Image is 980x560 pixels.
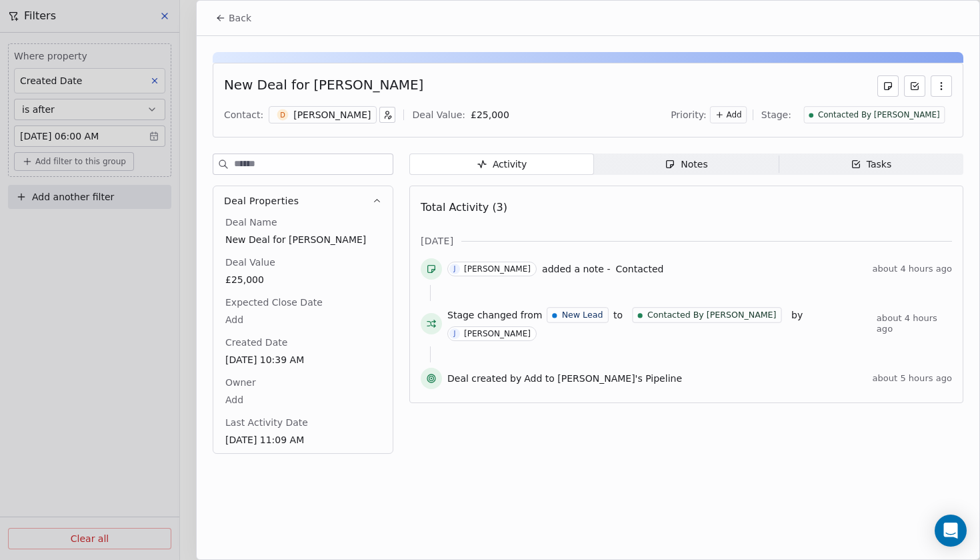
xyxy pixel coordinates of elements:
[454,328,456,339] div: J
[873,373,952,384] span: about 5 hours ago
[665,158,707,172] div: Notes
[229,11,251,25] span: Back
[542,262,610,276] span: added a note -
[671,108,707,121] span: Priority:
[615,261,663,277] a: Contacted
[761,108,791,121] span: Stage:
[223,376,259,389] span: Owner
[562,309,603,321] span: New Lead
[726,109,741,121] span: Add
[464,329,531,338] div: [PERSON_NAME]
[615,264,663,274] span: Contacted
[225,273,381,286] span: £25,000
[818,109,940,121] span: Contacted By [PERSON_NAME]
[464,264,531,274] div: [PERSON_NAME]
[213,216,393,453] div: Deal Properties
[207,6,259,30] button: Back
[412,108,465,121] div: Deal Value:
[454,264,456,274] div: J
[877,313,952,334] span: about 4 hours ago
[471,109,509,120] span: £ 25,000
[277,109,289,121] span: D
[225,313,381,326] span: Add
[447,308,542,322] span: Stage changed from
[225,233,381,246] span: New Deal for [PERSON_NAME]
[447,372,521,385] span: Deal created by
[223,256,278,269] span: Deal Value
[223,416,311,429] span: Last Activity Date
[524,372,682,385] span: Add to [PERSON_NAME]'s Pipeline
[851,158,892,172] div: Tasks
[647,309,777,321] span: Contacted By [PERSON_NAME]
[224,194,299,208] span: Deal Properties
[223,216,280,229] span: Deal Name
[791,308,803,322] span: by
[223,336,290,349] span: Created Date
[421,201,507,214] span: Total Activity (3)
[613,308,623,322] span: to
[421,234,453,248] span: [DATE]
[293,108,371,121] div: [PERSON_NAME]
[225,433,381,447] span: [DATE] 11:09 AM
[223,296,325,309] span: Expected Close Date
[873,264,952,274] span: about 4 hours ago
[224,75,423,97] div: New Deal for [PERSON_NAME]
[935,515,967,547] div: Open Intercom Messenger
[213,186,393,216] button: Deal Properties
[225,393,381,406] span: Add
[224,108,263,121] div: Contact:
[225,353,381,366] span: [DATE] 10:39 AM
